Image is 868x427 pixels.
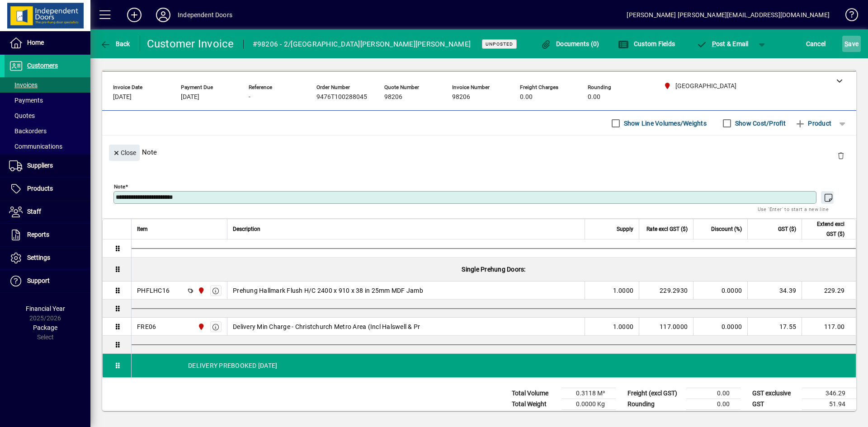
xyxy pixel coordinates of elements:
span: Unposted [486,41,513,47]
a: Quotes [5,108,90,123]
span: Documents (0) [541,40,599,47]
span: GST ($) [778,224,796,234]
app-page-header-button: Close [107,148,142,156]
td: Total Volume [507,388,561,399]
span: Settings [27,254,50,261]
button: Back [98,36,132,52]
td: 17.55 [747,318,802,336]
td: 51.94 [802,399,856,410]
div: 117.0000 [645,322,688,331]
span: Item [137,224,148,234]
a: Products [5,178,90,200]
button: Add [120,7,149,23]
span: Support [27,277,50,284]
div: Customer Invoice [147,37,234,51]
button: Cancel [804,36,828,52]
span: Rate excl GST ($) [646,224,688,234]
a: Suppliers [5,155,90,177]
span: 98206 [452,94,470,101]
span: Close [113,145,136,160]
div: PHFLHC16 [137,286,170,295]
label: Show Line Volumes/Weights [622,119,707,128]
button: Product [790,115,836,131]
span: Quotes [9,112,35,119]
div: Single Prehung Doors: [132,258,856,281]
td: Freight (excl GST) [623,388,686,399]
td: 0.00 [686,388,741,399]
span: 9476T100288045 [316,94,367,101]
div: [PERSON_NAME] [PERSON_NAME][EMAIL_ADDRESS][DOMAIN_NAME] [627,8,830,22]
span: ave [844,37,859,51]
span: Custom Fields [618,40,675,47]
a: Backorders [5,123,90,139]
button: Close [109,145,140,161]
span: P [712,40,716,47]
span: Home [27,39,44,46]
span: Delivery Min Charge - Christchurch Metro Area (Incl Halswell & Pr [233,322,420,331]
span: Staff [27,208,41,215]
app-page-header-button: Back [90,36,140,52]
span: Extend excl GST ($) [807,219,844,239]
a: Home [5,32,90,54]
td: Total Weight [507,399,561,410]
app-page-header-button: Delete [830,151,852,160]
mat-label: Note [114,183,125,190]
td: 117.00 [802,318,856,336]
button: Post & Email [692,36,753,52]
a: Payments [5,93,90,108]
span: Product [795,116,831,131]
span: Suppliers [27,162,53,169]
div: FRE06 [137,322,156,331]
span: Back [100,40,130,47]
a: Support [5,270,90,292]
span: 98206 [384,94,402,101]
span: Invoices [9,81,38,89]
div: Note [102,136,856,169]
span: Products [27,185,53,192]
td: 0.0000 Kg [561,399,616,410]
span: ost & Email [696,40,749,47]
span: S [844,40,848,47]
span: [DATE] [113,94,132,101]
span: Communications [9,143,62,150]
span: Cancel [806,37,826,51]
span: Description [233,224,260,234]
td: 229.29 [802,282,856,300]
td: GST inclusive [748,410,802,421]
label: Show Cost/Profit [733,119,786,128]
td: 0.0000 [693,318,747,336]
span: 1.0000 [613,322,634,331]
span: Reports [27,231,49,238]
button: Profile [149,7,178,23]
td: 346.29 [802,388,856,399]
a: Knowledge Base [839,2,857,31]
span: Backorders [9,127,47,135]
span: 0.00 [588,94,600,101]
span: Christchurch [195,322,206,332]
mat-hint: Use 'Enter' to start a new line [758,204,829,214]
button: Save [842,36,861,52]
span: Package [33,324,57,331]
button: Custom Fields [616,36,677,52]
div: 229.2930 [645,286,688,295]
td: 398.23 [802,410,856,421]
td: GST exclusive [748,388,802,399]
span: Financial Year [26,305,65,312]
span: Prehung Hallmark Flush H/C 2400 x 910 x 38 in 25mm MDF Jamb [233,286,423,295]
span: Christchurch [195,286,206,296]
a: Staff [5,201,90,223]
a: Reports [5,224,90,246]
td: 0.3118 M³ [561,388,616,399]
a: Invoices [5,77,90,93]
button: Delete [830,145,852,166]
td: 34.39 [747,282,802,300]
div: DELIVERY PREBOOKED [DATE] [132,354,856,377]
a: Settings [5,247,90,269]
span: [DATE] [181,94,199,101]
td: Rounding [623,399,686,410]
a: Communications [5,139,90,154]
button: Documents (0) [538,36,602,52]
span: - [249,94,250,101]
td: GST [748,399,802,410]
span: Customers [27,62,58,69]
